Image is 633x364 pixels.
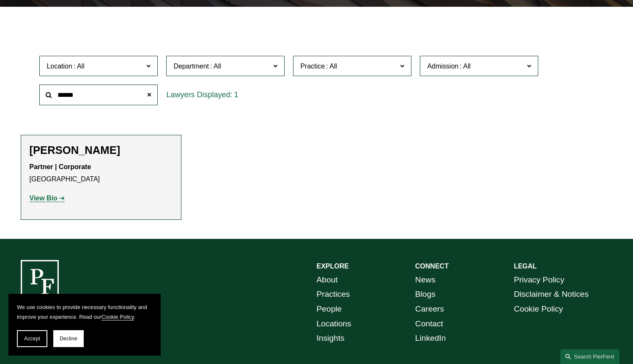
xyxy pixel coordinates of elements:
[24,336,40,342] span: Accept
[30,194,65,202] a: View Bio
[317,287,350,302] a: Practices
[514,263,537,270] strong: LEGAL
[317,317,351,331] a: Locations
[317,273,338,287] a: About
[17,302,152,322] p: We use cookies to provide necessary functionality and improve your experience. Read our .
[317,331,345,346] a: Insights
[47,63,72,70] span: Location
[514,287,589,302] a: Disclaimer & Notices
[427,63,458,70] span: Admission
[30,144,173,157] h2: [PERSON_NAME]
[300,63,325,70] span: Practice
[415,331,446,346] a: LinkedIn
[53,330,84,347] button: Decline
[60,336,77,342] span: Decline
[415,317,443,331] a: Contact
[560,349,619,364] a: Search this site
[17,330,47,347] button: Accept
[234,90,238,99] span: 1
[30,194,58,202] strong: View Bio
[415,302,444,317] a: Careers
[514,302,563,317] a: Cookie Policy
[514,273,564,287] a: Privacy Policy
[30,163,91,170] strong: Partner | Corporate
[8,294,161,356] section: Cookie banner
[101,314,134,320] a: Cookie Policy
[173,63,209,70] span: Department
[317,302,342,317] a: People
[415,263,449,270] strong: CONNECT
[415,287,436,302] a: Blogs
[317,263,349,270] strong: EXPLORE
[30,161,173,186] p: [GEOGRAPHIC_DATA]
[415,273,436,287] a: News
